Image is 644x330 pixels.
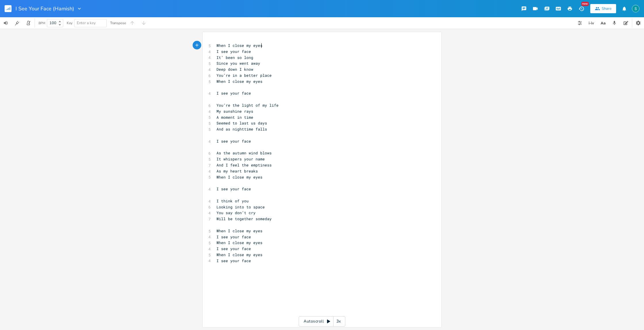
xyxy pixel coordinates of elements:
span: When I close my eyes [216,174,262,180]
div: BPM [39,22,45,25]
span: When I close my eyes [216,252,262,257]
button: Share [590,4,616,13]
div: 3x [333,316,344,327]
span: As my heart breaks [216,168,258,174]
span: As the autumn wind blows [216,150,272,156]
span: I see your face [216,246,251,251]
span: I See Your Face (Hamish) [16,6,74,11]
span: Seemed to last us days [216,120,267,126]
span: Looking into to space [216,204,265,210]
span: Enter a key [77,20,96,26]
span: You’re the light of my life [216,103,279,108]
span: When I close my eyes [216,43,262,48]
div: Transpose [110,21,126,25]
span: When I close my eyes [216,240,262,245]
span: And as nighttime falls [216,126,267,132]
span: You say don’t cry [216,210,256,215]
span: I see your face [216,234,251,239]
span: My sunshine rays [216,109,253,114]
span: A moment in time [216,115,253,120]
span: I see your face [216,139,251,144]
div: Key [67,21,72,25]
button: New [576,3,587,14]
span: I think of you [216,198,249,204]
span: Since you went away [216,61,260,66]
img: Stevie Jay [632,5,639,12]
span: It whispers your name [216,156,265,162]
span: I see your face [216,49,251,54]
span: Will be together someday [216,216,272,221]
span: And I feel the emptiness [216,162,272,168]
span: Deep down I know [216,67,253,72]
span: You’re in a better place [216,73,272,78]
span: When I close my eyes [216,228,262,233]
div: New [581,2,589,6]
span: When I close my eyes [216,79,262,84]
div: Autoscroll [299,316,345,327]
div: Share [602,6,612,11]
span: It’ been so long [216,55,253,60]
span: I see your face [216,258,251,263]
span: I see your face [216,186,251,191]
span: I see your face [216,91,251,96]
